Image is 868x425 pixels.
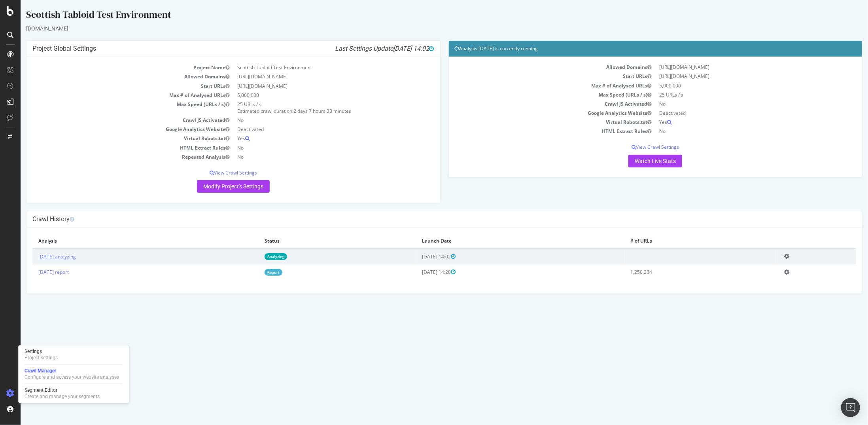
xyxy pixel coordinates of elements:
[841,398,860,417] div: Open Intercom Messenger
[12,100,213,116] td: Max Speed (URLs / s)
[635,72,836,81] td: [URL][DOMAIN_NAME]
[396,233,604,249] th: Launch Date
[244,269,262,276] a: Report
[608,155,662,167] a: Watch Live Stats
[12,82,213,91] td: Start URLs
[12,143,213,152] td: HTML Extract Rules
[315,45,414,53] i: Last Settings Update
[25,368,119,374] div: Crawl Manager
[434,118,635,127] td: Virtual Robots.txt
[18,253,55,260] a: [DATE] analyzing
[213,152,414,161] td: No
[434,81,635,90] td: Max # of Analysed URLs
[176,180,249,193] a: Modify Project's Settings
[434,63,635,72] td: Allowed Domains
[434,72,635,81] td: Start URLs
[12,91,213,100] td: Max # of Analysed URLs
[635,63,836,72] td: [URL][DOMAIN_NAME]
[635,108,836,118] td: Deactivated
[213,100,414,116] td: 25 URLs / s Estimated crawl duration:
[635,99,836,108] td: No
[213,82,414,91] td: [URL][DOMAIN_NAME]
[12,152,213,161] td: Repeated Analysis
[238,233,395,249] th: Status
[604,264,758,280] td: 1,250,264
[635,118,836,127] td: Yes
[402,253,435,260] span: [DATE] 14:02
[25,394,100,400] div: Create and manage your segments
[25,355,58,361] div: Project settings
[12,63,213,72] td: Project Name
[12,169,414,176] p: View Crawl Settings
[604,233,758,249] th: # of URLs
[25,349,58,355] div: Settings
[213,63,414,72] td: Scottish Tabloid Test Environment
[213,134,414,143] td: Yes
[6,8,842,25] div: Scottish Tabloid Test Environment
[213,125,414,134] td: Deactivated
[21,387,126,401] a: Segment EditorCreate and manage your segments
[373,45,414,52] span: [DATE] 14:02
[213,143,414,152] td: No
[12,233,238,249] th: Analysis
[21,367,126,381] a: Crawl ManagerConfigure and access your website analyses
[21,348,126,362] a: SettingsProject settings
[12,134,213,143] td: Virtual Robots.txt
[6,25,842,32] div: [DOMAIN_NAME]
[25,374,119,381] div: Configure and access your website analyses
[12,125,213,134] td: Google Analytics Website
[12,215,836,223] h4: Crawl History
[273,108,331,114] span: 2 days 7 hours 33 minutes
[402,269,435,275] span: [DATE] 14:20
[434,144,836,150] p: View Crawl Settings
[635,81,836,90] td: 5,000,000
[18,269,48,275] a: [DATE] report
[635,127,836,136] td: No
[244,253,267,260] a: Analyzing
[12,45,414,53] h4: Project Global Settings
[434,90,635,99] td: Max Speed (URLs / s)
[213,72,414,81] td: [URL][DOMAIN_NAME]
[434,45,836,53] h4: Analysis [DATE] is currently running
[25,387,100,394] div: Segment Editor
[12,72,213,81] td: Allowed Domains
[434,127,635,136] td: HTML Extract Rules
[12,116,213,125] td: Crawl JS Activated
[434,99,635,108] td: Crawl JS Activated
[434,108,635,118] td: Google Analytics Website
[635,90,836,99] td: 25 URLs / s
[213,116,414,125] td: No
[213,91,414,100] td: 5,000,000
